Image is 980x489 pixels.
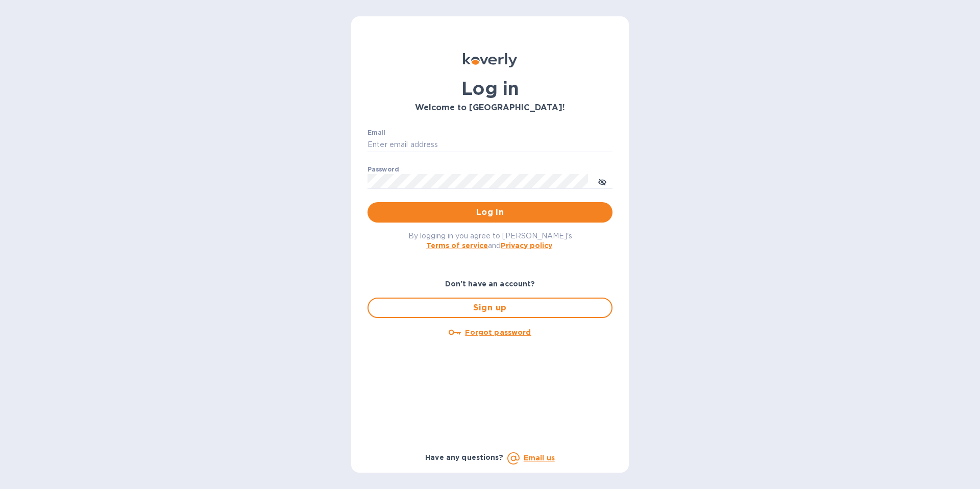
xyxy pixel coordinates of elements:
[367,298,612,318] button: Sign up
[465,328,531,336] u: Forgot password
[501,241,552,250] a: Privacy policy
[524,454,555,462] a: Email us
[367,137,612,153] input: Enter email address
[367,103,612,113] h3: Welcome to [GEOGRAPHIC_DATA]!
[408,232,572,250] span: By logging in you agree to [PERSON_NAME]'s and .
[463,53,517,67] img: Koverly
[592,171,612,191] button: toggle password visibility
[426,241,488,250] a: Terms of service
[367,166,399,173] label: Password
[376,206,604,218] span: Log in
[445,280,535,288] b: Don't have an account?
[367,202,612,223] button: Log in
[425,453,503,461] b: Have any questions?
[367,130,385,136] label: Email
[377,302,603,314] span: Sign up
[367,78,612,99] h1: Log in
